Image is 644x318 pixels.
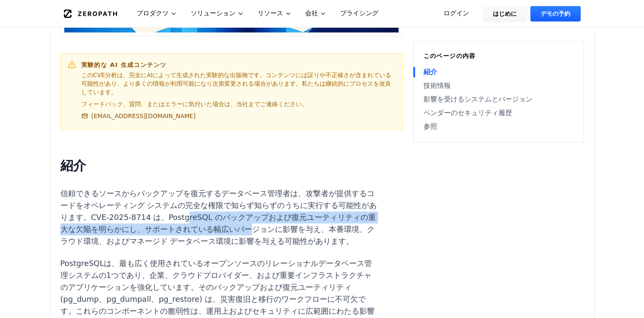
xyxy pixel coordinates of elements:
[81,100,395,108] p: フィードバック、質問、またはエラーに気付いた場合は、当社までご連絡ください。
[424,81,573,91] a: 技術情報
[81,71,395,96] p: このCVE分析は、完全にAIによって生成された実験的な出版物です。コンテンツには誤りや不正確さが含まれている可能性があり、より多くの情報が利用可能になり次第変更される場合があります。私たちは継続...
[92,112,196,120] font: [EMAIL_ADDRESS][DOMAIN_NAME]
[340,9,378,18] font: プライシング
[137,9,169,18] font: プロダクツ
[424,67,573,77] a: 紹介
[424,108,573,118] a: ベンダーのセキュリティ履歴
[433,6,479,21] a: ログイン
[258,9,283,18] font: リソース
[530,6,581,21] a: デモの予約
[81,112,196,120] a: [EMAIL_ADDRESS][DOMAIN_NAME]
[424,94,573,104] a: 影響を受けるシステムとバージョン
[305,9,318,18] font: 会社
[424,121,573,132] a: 参照
[191,9,235,18] font: ソリューション
[424,52,573,60] h6: このページの内容
[483,6,527,21] a: はじめに
[60,188,377,247] p: 信頼できるソースからバックアップを復元するデータベース管理者は、攻撃者が提供するコードをオペレーティング システムの完全な権限で知らず知らずのうちに実行する可能性があります。CVE-2025-8...
[81,61,395,69] h6: 実験的な AI 生成コンテンツ
[60,157,377,174] h2: 紹介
